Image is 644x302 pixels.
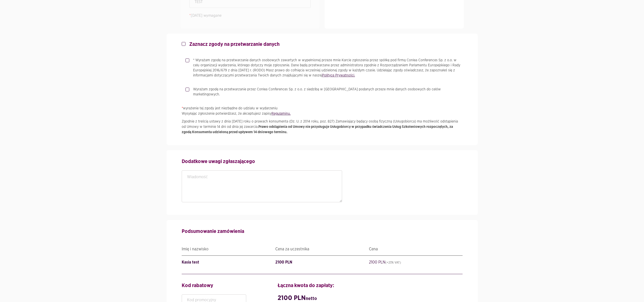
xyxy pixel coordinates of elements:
[189,13,311,19] p: [DATE] wymagane
[275,245,369,253] div: Cena za uczestnika
[278,283,334,288] strong: Łączna kwota do zapłaty:
[385,261,401,264] u: (+23% VAT)
[182,229,244,234] strong: Podsumowanie zamówienia
[322,74,355,77] a: Polityce Prywatności.
[193,58,463,78] p: * Wyrażam zgodę na przetwarzanie danych osobowych zawartych w wypełnionej przeze mnie Karcie zgło...
[369,260,401,264] s: 2100 PLN
[182,159,255,164] strong: Dodatkowe uwagi zgłaszającego
[182,260,199,264] s: Kasia test
[278,295,317,301] strong: 2100 PLN
[275,260,292,264] s: 2100 PLN
[182,112,291,115] span: Wysyłając zgłoszenie potwierdzasz, że akceptujesz zapisy
[272,112,291,115] a: Regulaminu.
[182,283,213,288] strong: Kod rabatowy
[182,119,463,135] p: Zgodnie z treścią ustawy z dnia [DATE] roku o prawach konsumenta (Dz. U. z 2014 roku, poz. 827) Z...
[182,125,453,134] strong: Prawo odstąpienia od Umowy nie przysługuje Usługobiorcy w przypadku świadczenia Usług Szkoleniowy...
[189,42,280,47] strong: Zaznacz zgody na przetwarzanie danych
[182,245,275,253] div: Imię i nazwisko
[369,245,463,253] div: Cena
[182,106,463,116] p: wyrażenie tej zgody jest niezbędne do udziału w wydarzeniu
[193,87,463,97] p: Wyrażam zgodę na przetwarzanie przez Conlea Conferences Sp. z o.o. z siedzibą w [GEOGRAPHIC_DATA]...
[306,296,317,301] span: netto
